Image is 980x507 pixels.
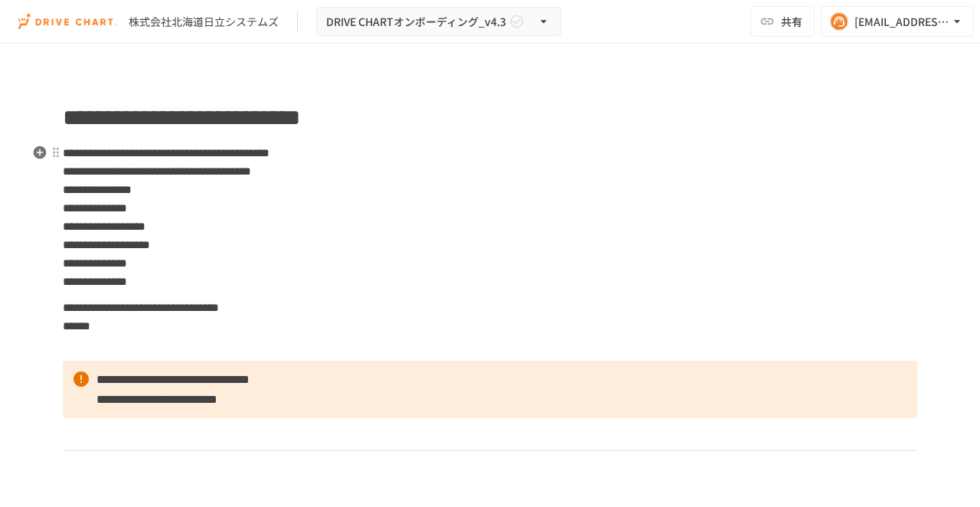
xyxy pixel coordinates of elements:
span: 共有 [781,13,802,30]
div: 株式会社北海道日立システムズ [129,14,279,30]
span: DRIVE CHARTオンボーディング_v4.3 [326,12,506,31]
img: i9VDDS9JuLRLX3JIUyK59LcYp6Y9cayLPHs4hOxMB9W [18,9,116,34]
div: [EMAIL_ADDRESS][DOMAIN_NAME] [854,12,949,31]
button: [EMAIL_ADDRESS][DOMAIN_NAME] [821,6,974,37]
button: DRIVE CHARTオンボーディング_v4.3 [316,7,561,37]
button: 共有 [750,6,815,37]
